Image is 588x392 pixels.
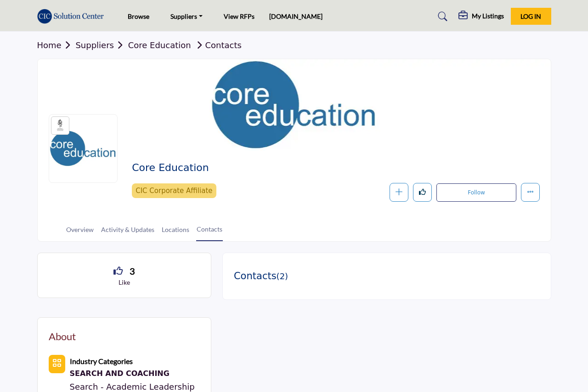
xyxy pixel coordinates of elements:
[49,278,200,287] p: Like
[101,225,155,241] a: Activity & Updates
[75,40,128,50] a: Suppliers
[224,12,254,20] a: View RFPs
[130,264,135,278] span: 3
[37,40,76,50] a: Home
[472,12,504,20] h5: My Listings
[37,9,109,24] img: site Logo
[458,11,504,22] div: My Listings
[132,183,216,199] span: CIC Corporate Affiliate
[196,224,223,241] a: Contacts
[49,329,76,344] h2: About
[49,355,65,373] button: Category Icon
[280,271,285,281] span: 2
[234,271,288,282] h3: Contacts
[70,357,133,365] b: Industry Categories
[161,225,190,241] a: Locations
[70,367,200,380] div: Executive search services, leadership coaching, and professional development programs for institu...
[277,271,288,281] span: ( )
[70,367,200,380] a: SEARCH AND COACHING
[128,40,191,50] a: Core Education
[132,162,384,174] h2: Core Education
[70,382,195,392] a: Search - Academic Leadership
[66,225,94,241] a: Overview
[54,119,67,132] img: ACCU Sponsors
[128,12,149,20] a: Browse
[436,183,516,202] button: Follow
[520,12,541,20] span: Log In
[521,183,540,202] button: More details
[429,9,453,24] a: Search
[193,40,241,50] a: Contacts
[511,8,551,25] button: Log In
[164,10,209,23] a: Suppliers
[269,12,322,20] a: [DOMAIN_NAME]
[413,183,432,202] button: Like
[70,356,133,366] a: Industry Categories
